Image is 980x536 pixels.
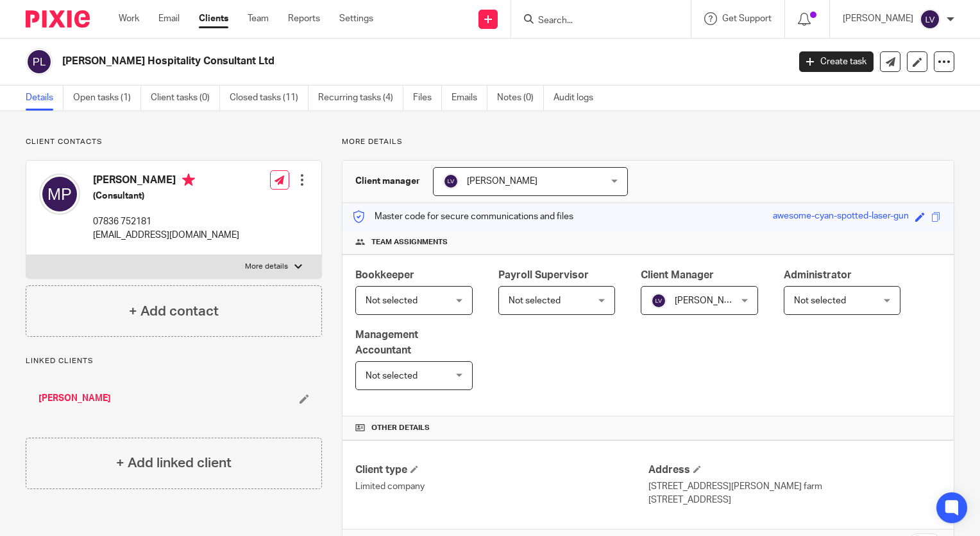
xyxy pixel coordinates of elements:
[93,174,239,190] h4: [PERSON_NAME]
[920,9,940,30] img: svg%3E
[182,174,195,186] i: Primary
[199,12,228,25] a: Clients
[119,12,139,25] a: Work
[26,85,63,111] a: Details
[342,137,954,147] p: More details
[230,85,308,111] a: Closed tasks (11)
[413,85,442,111] a: Files
[26,356,322,366] p: Linked clients
[26,10,90,28] img: Pixie
[537,15,652,27] input: Search
[371,423,430,433] span: Other details
[355,175,420,188] h3: Client manager
[26,137,322,147] p: Client contacts
[245,262,288,272] p: More details
[339,12,373,25] a: Settings
[93,215,239,228] p: 07836 752181
[129,301,219,321] h4: + Add contact
[355,463,648,477] h4: Client type
[648,480,941,493] p: [STREET_ADDRESS][PERSON_NAME] farm
[355,270,414,280] span: Bookkeeper
[722,14,772,23] span: Get Support
[651,293,666,308] img: svg%3E
[39,174,80,215] img: svg%3E
[553,85,603,111] a: Audit logs
[38,392,111,405] a: [PERSON_NAME]
[355,330,418,355] span: Management Accountant
[355,480,648,493] p: Limited company
[443,174,459,189] img: svg%3E
[498,270,589,280] span: Payroll Supervisor
[62,55,636,68] h2: [PERSON_NAME] Hospitality Consultant Ltd
[497,85,544,111] a: Notes (0)
[648,463,941,477] h4: Address
[371,237,448,247] span: Team assignments
[116,453,232,473] h4: + Add linked client
[773,210,909,224] div: awesome-cyan-spotted-laser-gun
[641,270,714,280] span: Client Manager
[93,229,239,242] p: [EMAIL_ADDRESS][DOMAIN_NAME]
[73,85,141,111] a: Open tasks (1)
[93,190,239,202] h5: (Consultant)
[843,12,913,25] p: [PERSON_NAME]
[799,51,874,72] a: Create task
[675,296,745,305] span: [PERSON_NAME]
[366,296,418,305] span: Not selected
[352,210,573,223] p: Master code for secure communications and files
[288,12,320,25] a: Reports
[467,177,537,186] span: [PERSON_NAME]
[784,270,852,280] span: Administrator
[452,85,487,111] a: Emails
[794,296,846,305] span: Not selected
[509,296,561,305] span: Not selected
[151,85,220,111] a: Client tasks (0)
[648,494,941,506] p: [STREET_ADDRESS]
[366,371,418,380] span: Not selected
[158,12,180,25] a: Email
[26,48,53,75] img: svg%3E
[248,12,269,25] a: Team
[318,85,403,111] a: Recurring tasks (4)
